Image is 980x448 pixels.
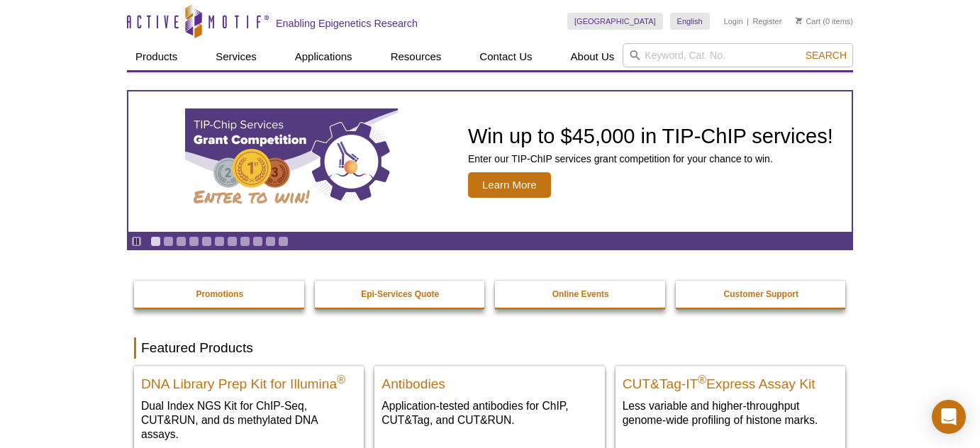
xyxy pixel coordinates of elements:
strong: Customer Support [724,289,798,299]
a: Go to slide 11 [278,236,289,247]
a: Epi-Services Quote [315,281,486,308]
strong: Promotions [196,289,243,299]
li: (0 items) [796,13,853,30]
a: Online Events [495,281,667,308]
a: TIP-ChIP Services Grant Competition Win up to $45,000 in TIP-ChIP services! Enter our TIP-ChIP se... [128,91,852,232]
article: TIP-ChIP Services Grant Competition [128,91,852,232]
a: Customer Support [676,281,847,308]
img: TIP-ChIP Services Grant Competition [185,108,398,215]
p: Less variable and higher-throughput genome-wide profiling of histone marks​. [623,398,838,427]
a: Go to slide 1 [150,236,161,247]
sup: ® [698,374,706,386]
input: Keyword, Cat. No. [623,43,853,67]
a: Promotions [134,281,306,308]
strong: Epi-Services Quote [361,289,439,299]
h2: Antibodies [382,370,597,391]
h2: Featured Products [134,337,846,359]
img: Your Cart [796,17,802,24]
h2: CUT&Tag-IT Express Assay Kit [623,370,838,391]
a: Login [724,16,743,26]
a: Register [752,16,781,26]
li: | [747,13,749,30]
h2: DNA Library Prep Kit for Illumina [141,370,357,391]
a: Products [127,43,186,70]
a: Go to slide 4 [189,236,199,247]
a: About Us [562,43,623,70]
p: Application-tested antibodies for ChIP, CUT&Tag, and CUT&RUN. [382,398,597,427]
a: Go to slide 7 [227,236,238,247]
div: Open Intercom Messenger [932,400,966,434]
a: Go to slide 3 [176,236,186,247]
p: Enter our TIP-ChIP services grant competition for your chance to win. [468,152,833,165]
a: [GEOGRAPHIC_DATA] [567,13,663,30]
p: Dual Index NGS Kit for ChIP-Seq, CUT&RUN, and ds methylated DNA assays. [141,398,357,442]
span: Learn More [468,172,551,198]
a: Go to slide 5 [201,236,212,247]
a: English [670,13,710,30]
a: Services [207,43,265,70]
a: Go to slide 2 [163,236,174,247]
h2: Enabling Epigenetics Research [276,17,418,30]
a: CUT&Tag-IT® Express Assay Kit CUT&Tag-IT®Express Assay Kit Less variable and higher-throughput ge... [616,366,845,442]
strong: Online Events [552,289,609,299]
a: Go to slide 8 [240,236,250,247]
sup: ® [337,374,345,386]
a: Go to slide 9 [252,236,263,247]
h2: Win up to $45,000 in TIP-ChIP services! [468,125,833,147]
a: Go to slide 6 [214,236,225,247]
button: Search [801,49,851,62]
a: All Antibodies Antibodies Application-tested antibodies for ChIP, CUT&Tag, and CUT&RUN. [374,366,604,442]
a: Applications [286,43,361,70]
a: Toggle autoplay [131,236,142,247]
a: Contact Us [471,43,540,70]
a: Resources [382,43,450,70]
span: Search [806,50,847,61]
a: Go to slide 10 [265,236,276,247]
a: Cart [796,16,820,26]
